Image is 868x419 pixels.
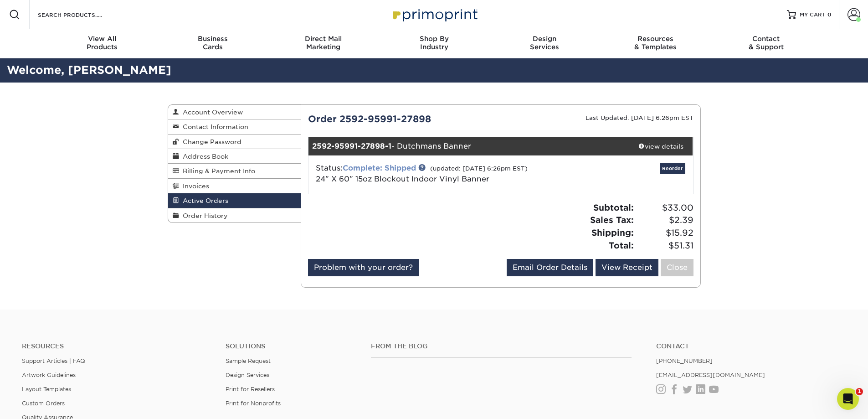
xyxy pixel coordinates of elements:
div: & Support [711,35,822,51]
a: Artwork Guidelines [22,372,76,378]
a: Order History [168,208,301,222]
a: Contact [656,342,846,350]
a: Address Book [168,149,301,164]
div: Marketing [268,35,379,51]
div: & Templates [600,35,711,51]
h4: From the Blog [371,342,632,350]
div: Order 2592-95991-27898 [301,112,501,126]
strong: Shipping: [591,228,634,238]
span: $51.31 [637,239,693,252]
a: Print for Resellers [226,386,275,393]
h4: Solutions [226,342,357,350]
a: Change Password [168,134,301,149]
a: View Receipt [596,259,658,276]
img: Primoprint [389,5,480,24]
span: Account Overview [179,109,243,116]
span: Design [489,35,600,43]
span: Contact Information [179,123,248,130]
span: $33.00 [637,202,693,214]
a: Billing & Payment Info [168,164,301,178]
a: Shop ByIndustry [379,29,489,58]
span: $2.39 [637,214,693,227]
strong: 2592-95991-27898-1 [312,142,391,150]
span: Direct Mail [268,35,379,43]
small: (updated: [DATE] 6:26pm EST) [430,165,528,172]
strong: Subtotal: [593,202,634,212]
a: [PHONE_NUMBER] [656,357,713,364]
div: Products [47,35,158,51]
a: Resources& Templates [600,29,711,58]
span: View All [47,35,158,43]
a: view details [629,137,693,155]
span: Order History [179,212,228,219]
a: View AllProducts [47,29,158,58]
span: Change Password [179,138,241,145]
a: Invoices [168,179,301,193]
span: Billing & Payment Info [179,167,255,175]
a: Problem with your order? [308,259,419,276]
input: SEARCH PRODUCTS..... [37,9,126,20]
a: Support Articles | FAQ [22,357,85,364]
a: Print for Nonprofits [226,400,281,407]
span: 1 [856,388,863,395]
a: Direct MailMarketing [268,29,379,58]
a: Layout Templates [22,386,71,393]
a: 24" X 60" 15oz Blockout Indoor Vinyl Banner [316,175,489,183]
a: Active Orders [168,193,301,208]
span: Business [157,35,268,43]
a: Account Overview [168,105,301,119]
a: Complete: Shipped [343,164,416,172]
span: Resources [600,35,711,43]
small: Last Updated: [DATE] 6:26pm EST [586,114,693,121]
span: Active Orders [179,197,228,204]
div: - Dutchmans Banner [308,137,629,155]
span: Address Book [179,153,228,160]
h4: Resources [22,342,212,350]
span: $15.92 [637,227,693,239]
a: Contact& Support [711,29,822,58]
strong: Sales Tax: [590,215,634,225]
a: Reorder [660,163,685,174]
a: Sample Request [226,357,271,364]
div: Industry [379,35,489,51]
a: Close [661,259,693,276]
a: DesignServices [489,29,600,58]
div: Cards [157,35,268,51]
span: Shop By [379,35,489,43]
a: Email Order Details [507,259,593,276]
span: Contact [711,35,822,43]
div: Services [489,35,600,51]
div: Status: [309,163,565,185]
span: 0 [827,11,832,18]
div: view details [629,142,693,151]
iframe: Intercom live chat [837,388,859,410]
a: Contact Information [168,119,301,134]
strong: Total: [609,240,634,250]
a: [EMAIL_ADDRESS][DOMAIN_NAME] [656,372,765,378]
span: Invoices [179,182,209,190]
a: Design Services [226,372,269,378]
span: MY CART [800,11,826,19]
a: BusinessCards [157,29,268,58]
